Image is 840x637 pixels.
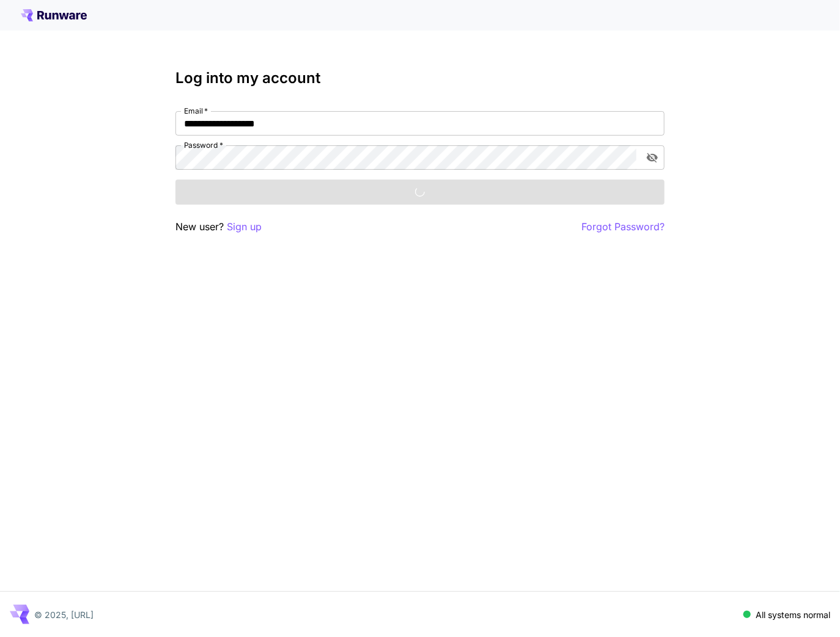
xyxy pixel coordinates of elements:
[581,219,665,235] button: Forgot Password?
[34,608,94,621] p: © 2025, [URL]
[756,608,830,621] p: All systems normal
[227,219,262,235] button: Sign up
[184,106,208,116] label: Email
[175,219,262,235] p: New user?
[175,70,665,87] h3: Log into my account
[184,140,223,150] label: Password
[641,147,663,169] button: toggle password visibility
